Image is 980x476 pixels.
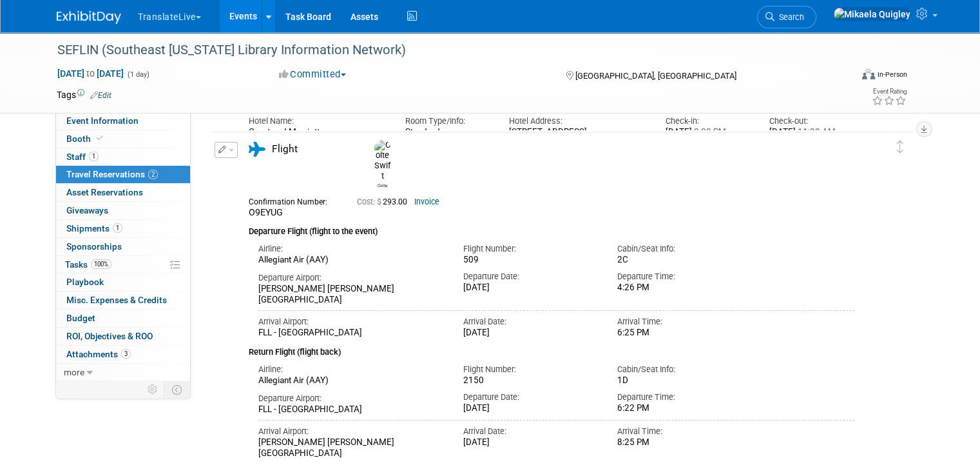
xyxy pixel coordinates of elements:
span: (1 day) [126,70,149,79]
span: Flight [272,143,298,155]
a: Invoice [414,197,439,206]
div: Departure Time: [617,392,752,403]
a: Event Information [56,112,190,130]
div: Departure Airport: [258,393,444,404]
div: Courtyard Marriott [249,127,385,138]
div: 8:25 PM [617,437,752,448]
div: Airline: [258,364,444,375]
div: SEFLIN (Southeast [US_STATE] Library Information Network) [53,39,835,62]
div: Cabin/Seat Info: [617,243,752,255]
div: Arrival Time: [617,316,752,328]
div: 2C [617,255,752,265]
i: Booth reservation complete [97,135,103,142]
span: more [64,367,84,377]
span: Staff [66,152,99,162]
div: Arrival Airport: [258,316,444,328]
div: [DATE] [463,403,598,414]
div: Check-out: [769,115,854,127]
a: ROI, Objectives & ROO [56,328,190,345]
span: 293.00 [357,197,412,206]
div: Flight Number: [463,364,598,375]
span: ROI, Objectives & ROO [66,331,153,341]
span: O9EYUG [249,207,283,217]
div: Departure Date: [463,271,598,283]
span: Misc. Expenses & Credits [66,295,167,305]
div: Hotel Address: [509,115,646,127]
span: Giveaways [66,205,108,215]
span: 100% [91,259,111,269]
div: Return Flight (flight back) [249,339,854,359]
div: Confirmation Number: [249,193,338,207]
span: Search [774,12,804,22]
a: Travel Reservations2 [56,166,190,183]
div: Departure Date: [463,392,598,403]
div: 4:26 PM [617,283,752,293]
div: Allegiant Air (AAY) [258,375,444,386]
a: Attachments3 [56,346,190,363]
a: Shipments1 [56,220,190,237]
div: Check-in: [666,115,751,127]
td: Tags [57,88,111,101]
div: Colte Swift [371,140,394,188]
a: Budget [56,310,190,327]
div: In-Person [877,70,907,79]
span: Booth [66,134,106,144]
div: [STREET_ADDRESS] [GEOGRAPHIC_DATA] [509,127,646,149]
div: 509 [463,255,598,266]
div: Hotel Name: [249,115,385,127]
span: Budget [66,313,95,323]
div: Allegiant Air (AAY) [258,255,444,266]
div: 2150 [463,375,598,386]
div: 1D [617,375,752,386]
a: Misc. Expenses & Credits [56,292,190,309]
div: [PERSON_NAME] [PERSON_NAME][GEOGRAPHIC_DATA] [258,437,444,459]
div: Arrival Date: [463,316,598,328]
span: [DATE] [DATE] [57,68,124,79]
div: FLL - [GEOGRAPHIC_DATA] [258,404,444,415]
span: Asset Reservations [66,187,143,197]
span: Tasks [65,259,111,270]
a: Giveaways [56,202,190,219]
div: [DATE] [769,127,854,138]
a: Sponsorships [56,238,190,255]
div: Departure Time: [617,271,752,283]
a: Asset Reservations [56,184,190,201]
span: 1 [89,152,99,161]
span: Sponsorships [66,241,122,252]
span: Travel Reservations [66,169,158,179]
a: Staff1 [56,148,190,166]
div: Event Format [782,67,907,86]
div: Arrival Time: [617,426,752,437]
img: Mikaela Quigley [833,7,911,21]
div: Departure Airport: [258,272,444,284]
div: Colte Swift [374,181,390,188]
div: [DATE] [666,127,751,138]
span: Attachments [66,349,131,359]
td: Toggle Event Tabs [164,381,191,398]
div: Arrival Airport: [258,426,444,437]
div: Flight Number: [463,243,598,255]
span: Shipments [66,223,122,233]
img: Colte Swift [374,140,390,181]
a: Tasks100% [56,256,190,273]
img: Format-Inperson.png [862,69,875,79]
span: 3:00 PM [692,127,726,137]
div: [DATE] [463,437,598,448]
div: 6:22 PM [617,403,752,414]
a: Edit [90,91,111,100]
div: [DATE] [463,283,598,293]
span: Playbook [66,277,104,287]
div: Airline: [258,243,444,255]
i: Flight [249,142,265,157]
span: to [84,68,97,79]
a: Playbook [56,273,190,291]
div: Arrival Date: [463,426,598,437]
span: 2 [148,170,158,179]
span: Cost: $ [357,197,383,206]
div: Event Rating [872,88,907,95]
i: Click and drag to move item [897,141,903,154]
img: ExhibitDay [57,11,121,24]
div: 6:25 PM [617,328,752,339]
div: [PERSON_NAME] [PERSON_NAME][GEOGRAPHIC_DATA] [258,284,444,306]
a: Booth [56,130,190,148]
